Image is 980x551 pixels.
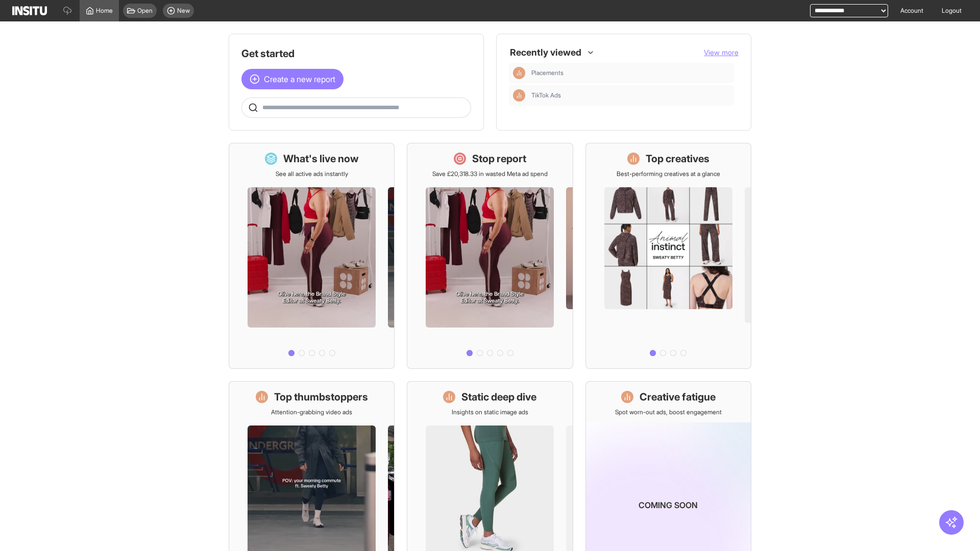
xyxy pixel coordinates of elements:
[531,91,561,99] span: TikTok Ads
[241,69,344,89] button: Create a new report
[137,7,153,15] span: Open
[432,170,548,178] p: Save £20,318.33 in wasted Meta ad spend
[96,7,113,15] span: Home
[513,67,525,79] div: Insights
[704,47,739,58] button: View more
[531,69,563,77] span: Placements
[241,46,471,61] h1: Get started
[461,390,536,404] h1: Static deep dive
[452,408,528,416] p: Insights on static image ads
[276,170,348,178] p: See all active ads instantly
[531,91,730,99] span: TikTok Ads
[229,143,395,369] a: What's live nowSee all active ads instantly
[407,143,573,369] a: Stop reportSave £20,318.33 in wasted Meta ad spend
[646,152,709,166] h1: Top creatives
[704,48,739,57] span: View more
[283,152,359,166] h1: What's live now
[531,69,730,77] span: Placements
[274,390,368,404] h1: Top thumbstoppers
[271,408,352,416] p: Attention-grabbing video ads
[12,6,47,15] img: Logo
[264,73,335,85] span: Create a new report
[585,143,751,369] a: Top creativesBest-performing creatives at a glance
[617,170,720,178] p: Best-performing creatives at a glance
[472,152,526,166] h1: Stop report
[177,7,190,15] span: New
[513,89,525,102] div: Insights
